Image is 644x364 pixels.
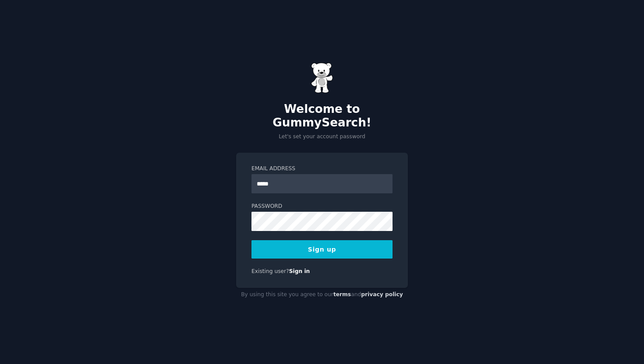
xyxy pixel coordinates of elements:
a: Sign in [289,268,310,274]
img: Gummy Bear [311,63,333,93]
a: terms [333,291,351,297]
p: Let's set your account password [236,133,408,141]
span: Existing user? [251,268,289,274]
button: Sign up [251,240,393,259]
label: Password [251,203,393,210]
h2: Welcome to GummySearch! [236,102,408,130]
div: By using this site you agree to our and [236,288,408,302]
a: privacy policy [361,291,403,297]
label: Email Address [251,165,393,173]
